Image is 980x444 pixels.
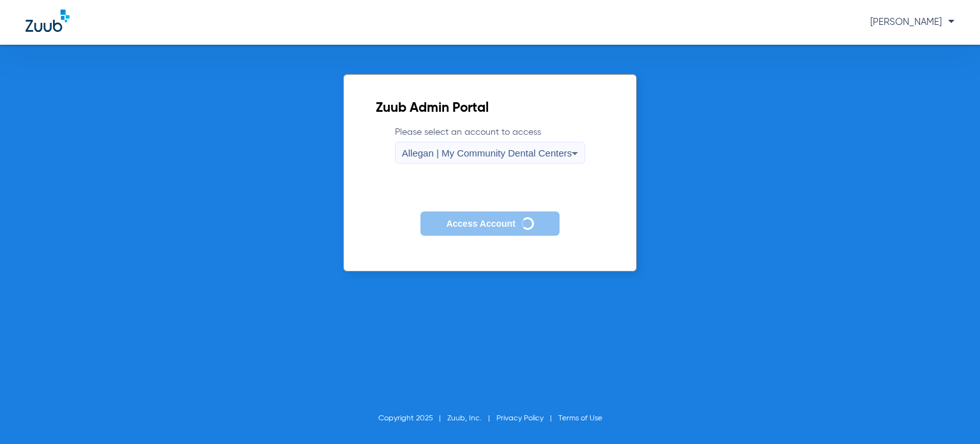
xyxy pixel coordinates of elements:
label: Please select an account to access [395,126,586,164]
a: Privacy Policy [496,415,544,422]
li: Copyright 2025 [378,412,447,425]
li: Zuub, Inc. [447,412,496,425]
iframe: Chat Widget [916,383,980,444]
span: Allegan | My Community Dental Centers [402,148,572,158]
h2: Zuub Admin Portal [376,102,605,115]
a: Terms of Use [558,415,602,422]
span: Access Account [446,218,515,229]
span: [PERSON_NAME] [870,17,954,27]
img: Zuub Logo [26,10,70,32]
button: Access Account [420,211,559,236]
